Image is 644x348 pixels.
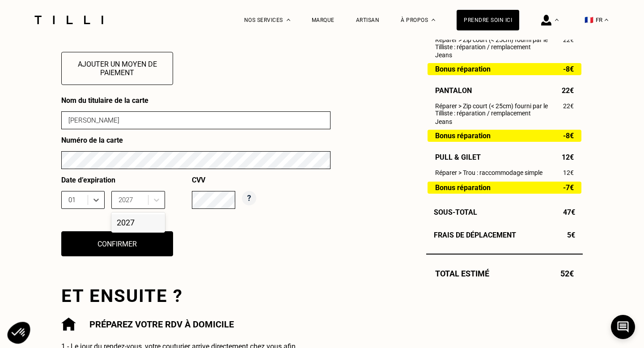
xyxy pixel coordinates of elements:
[562,153,574,161] span: 12€
[61,136,330,144] p: Numéro de la carte
[31,16,106,24] img: Logo du service de couturière Tilli
[563,169,574,176] span: 12€
[61,231,173,256] button: Confirmer
[435,102,563,117] span: Réparer > Zip court (< 25cm) fourni par le Tilliste : réparation / remplacement
[435,86,472,95] span: Pantalon
[61,176,192,184] p: Date d’expiration
[61,318,76,331] img: Commande à domicile
[555,19,559,21] img: Menu déroulant
[562,86,574,95] span: 22€
[585,16,593,24] span: 🇫🇷
[61,111,330,129] input: Prénom Nom
[287,19,290,21] img: Menu déroulant
[541,15,551,25] img: icône connexion
[563,102,574,110] span: 22€
[432,19,435,21] img: Menu déroulant à propos
[435,153,481,161] span: Pull & gilet
[61,285,330,306] h2: Et ensuite ?
[426,231,583,239] div: Frais de déplacement
[435,36,563,51] span: Réparer > Zip court (< 25cm) fourni par le Tilliste : réparation / remplacement
[435,65,491,73] span: Bonus réparation
[312,17,335,23] a: Marque
[426,208,583,216] div: Sous-Total
[435,184,491,191] span: Bonus réparation
[563,208,575,216] span: 47€
[563,132,574,140] span: -8€
[61,52,173,85] button: Ajouter un moyen de paiement
[426,269,583,278] div: Total estimé
[605,19,608,21] img: menu déroulant
[61,96,330,105] p: Nom du titulaire de la carte
[567,231,575,239] span: 5€
[563,65,574,73] span: -8€
[563,184,574,191] span: -7€
[356,17,380,23] a: Artisan
[560,269,574,278] span: 52€
[111,214,165,231] div: 2027
[242,191,256,205] img: C'est quoi le CVV ?
[435,132,491,140] span: Bonus réparation
[435,51,452,59] span: Jeans
[457,10,519,30] a: Prendre soin ici
[89,319,234,330] h3: Préparez votre rdv à domicile
[192,176,256,184] p: CVV
[435,118,452,125] span: Jeans
[435,169,542,176] span: Réparer > Trou : raccommodage simple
